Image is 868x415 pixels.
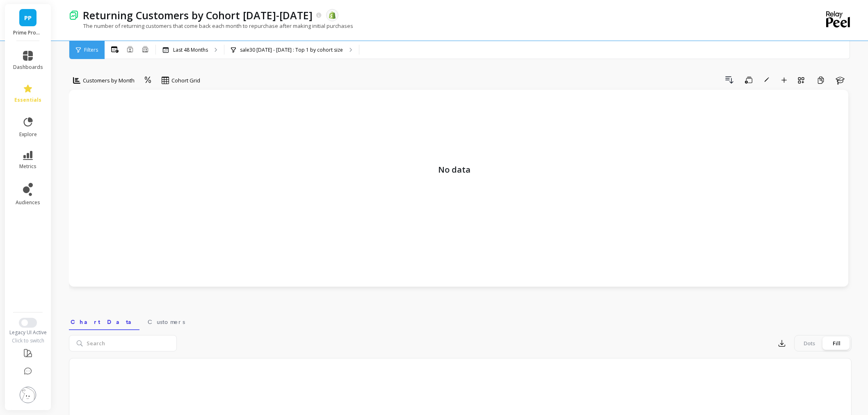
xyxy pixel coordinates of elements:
span: explore [19,131,37,138]
p: No data [438,98,471,270]
span: Customers by Month [83,77,135,84]
div: Fill [823,337,850,350]
span: audiences [16,199,40,206]
span: dashboards [13,64,43,71]
img: api.shopify.svg [329,11,336,19]
span: PP [24,13,32,23]
div: Click to switch [5,337,51,344]
nav: Tabs [69,311,852,330]
span: metrics [19,163,37,170]
div: Dots [796,337,823,350]
button: Switch to New UI [19,318,37,328]
span: Chart Data [71,318,138,326]
div: Legacy UI Active [5,329,51,336]
input: Search [69,335,177,351]
img: profile picture [20,387,36,403]
img: header icon [69,10,79,20]
span: essentials [14,97,41,103]
span: Cohort Grid [171,77,200,84]
p: Last 48 Months [173,47,208,53]
p: The number of returning customers that come back each month to repurchase after making initial pu... [69,22,353,30]
span: Customers [148,318,185,326]
span: Filters [84,47,98,53]
p: sale30 [DATE] - [DATE] : Top 1 by cohort size [240,47,343,53]
p: Returning Customers by Cohort 26Dec2024-31Dec2024 [83,8,313,22]
p: Prime Prometics™ [13,30,43,36]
